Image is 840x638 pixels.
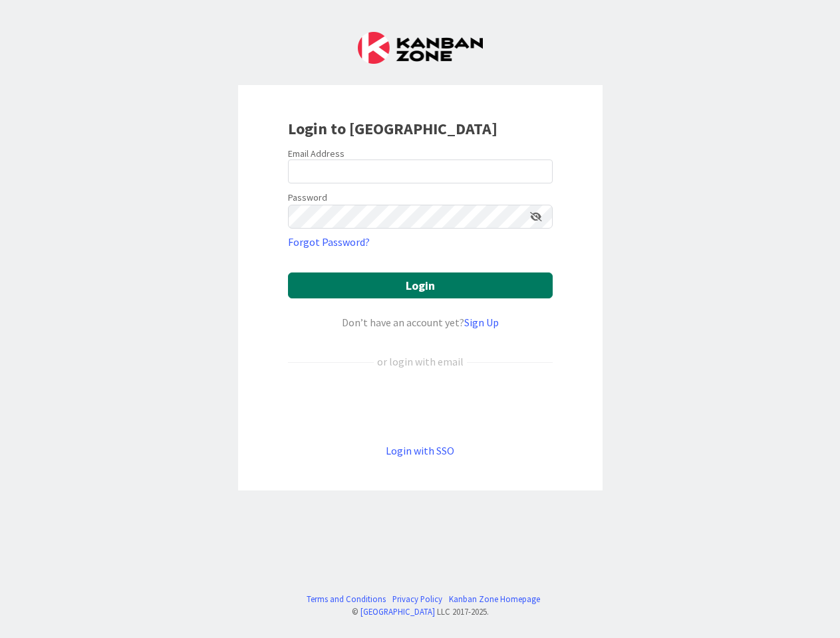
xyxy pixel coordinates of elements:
[374,354,467,370] div: or login with email
[288,314,553,330] div: Don’t have an account yet?
[392,593,442,605] a: Privacy Policy
[288,272,553,298] button: Login
[281,391,559,421] iframe: Sign in with Google Button
[360,606,435,617] a: [GEOGRAPHIC_DATA]
[288,191,327,205] label: Password
[288,148,345,159] label: Email Address
[288,234,370,250] a: Forgot Password?
[300,605,540,618] div: © LLC 2017- 2025 .
[449,593,540,605] a: Kanban Zone Homepage
[288,118,497,139] b: Login to [GEOGRAPHIC_DATA]
[386,444,454,457] a: Login with SSO
[358,32,483,64] img: Kanban Zone
[464,316,499,329] a: Sign Up
[307,593,386,605] a: Terms and Conditions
